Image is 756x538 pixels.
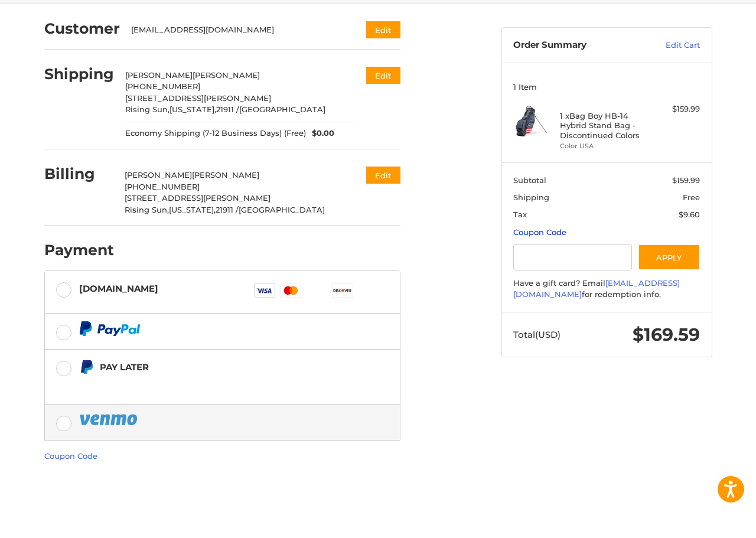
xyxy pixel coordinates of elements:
span: Total (USD) [513,329,561,340]
span: [GEOGRAPHIC_DATA] [239,205,325,214]
input: Gift Certificate or Coupon Code [513,244,632,270]
span: [PERSON_NAME] [193,70,260,80]
span: 21911 / [216,105,239,114]
button: Edit [366,21,400,38]
span: [PHONE_NUMBER] [125,182,200,191]
h2: Customer [44,19,120,38]
a: Edit Cart [640,40,700,51]
h2: Billing [44,165,113,183]
button: Edit [366,67,400,84]
span: Tax [513,210,527,219]
span: [GEOGRAPHIC_DATA] [239,105,325,114]
div: [DOMAIN_NAME] [79,279,158,298]
div: $159.99 [653,103,700,115]
h4: 1 x Bag Boy HB-14 Hybrid Stand Bag - Discontinued Colors [560,111,650,140]
a: Coupon Code [513,227,566,237]
button: Edit [366,167,400,184]
div: [EMAIL_ADDRESS][DOMAIN_NAME] [131,24,343,36]
span: Rising Sun, [125,105,170,114]
span: $9.60 [679,210,700,219]
span: [PERSON_NAME] [125,70,193,80]
iframe: PayPal Message 1 [79,380,326,390]
img: Pay Later icon [79,360,94,374]
span: 21911 / [216,205,239,214]
h3: Order Summary [513,40,640,51]
img: PayPal icon [79,321,141,336]
h3: 1 Item [513,82,700,92]
span: Economy Shipping (7-12 Business Days) (Free) [125,128,306,139]
span: Subtotal [513,175,546,185]
span: [PHONE_NUMBER] [125,81,200,91]
div: Have a gift card? Email for redemption info. [513,278,700,301]
span: [STREET_ADDRESS][PERSON_NAME] [125,93,271,103]
iframe: PayPal-venmo [44,476,400,508]
span: [US_STATE], [169,205,216,214]
span: $169.59 [633,324,700,345]
li: Color USA [560,141,650,151]
span: $159.99 [672,175,700,185]
h2: Payment [44,241,114,259]
span: [PERSON_NAME] [192,170,259,180]
span: Rising Sun, [125,205,169,214]
span: [PERSON_NAME] [125,170,192,180]
span: Free [683,193,700,202]
a: Coupon Code [44,451,97,461]
span: [US_STATE], [170,105,216,114]
span: Shipping [513,193,549,202]
span: [STREET_ADDRESS][PERSON_NAME] [125,193,271,203]
h2: Shipping [44,65,114,83]
span: $0.00 [306,128,334,139]
div: Pay Later [100,357,326,377]
img: PayPal icon [79,412,139,427]
button: Apply [638,244,700,270]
